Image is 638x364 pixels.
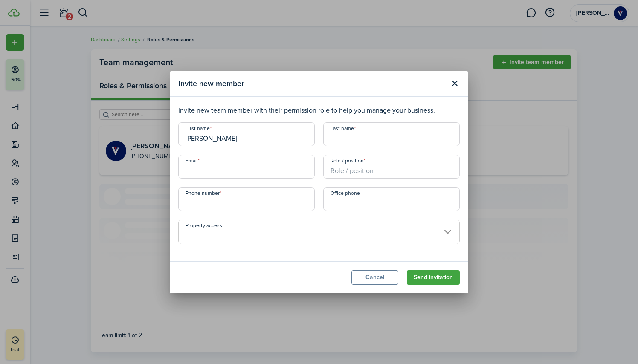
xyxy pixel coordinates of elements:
modal-title: Invite new member [178,75,445,92]
button: Close modal [447,76,462,91]
p: Invite new team member with their permission role to help you manage your business. [178,105,460,116]
button: Send invitation [407,270,460,285]
button: Cancel [351,270,398,285]
input: Role / position [323,155,460,179]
